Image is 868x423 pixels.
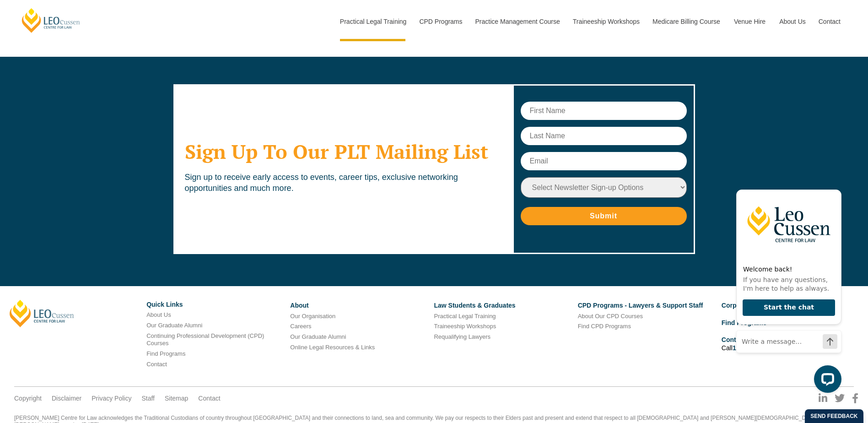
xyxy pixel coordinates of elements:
a: Disclaimer [52,394,81,402]
a: Traineeship Workshops [566,2,646,41]
a: Practical Legal Training [434,313,496,320]
a: [PERSON_NAME] [10,300,74,327]
h6: Quick Links [146,301,283,308]
a: Practice Management Course [469,2,566,41]
a: Contact [812,2,847,41]
a: Find CPD Programs [578,323,631,330]
a: Staff [141,394,155,402]
a: About Our CPD Courses [578,313,643,320]
a: About Us [146,311,171,318]
a: Contact [146,361,167,368]
a: Law Students & Graduates [434,302,515,309]
a: Requalifying Lawyers [434,333,491,340]
a: Traineeship Workshops [434,323,496,330]
a: Medicare Billing Course [646,2,727,41]
input: First Name [521,102,687,120]
a: Continuing Professional Development (CPD) Courses [146,332,264,347]
a: Venue Hire [727,2,772,41]
input: Submit [521,207,687,225]
a: Corporate Training Division [722,302,806,309]
a: [PERSON_NAME] Centre for Law [21,7,81,33]
a: Our Graduate Alumni [146,322,202,329]
a: Sitemap [165,394,188,402]
li: Call [722,334,858,353]
iframe: LiveChat chat widget [729,172,845,400]
input: Email [521,152,687,170]
a: Contact Us [722,336,755,343]
a: Careers [290,323,311,330]
h2: Sign Up To Our PLT Mailing List [185,140,501,163]
a: CPD Programs - Lawyers & Support Staff [578,302,703,309]
select: Newsletter Sign-up Options [521,177,687,198]
a: About Us [772,2,812,41]
a: Privacy Policy [92,394,131,402]
a: Our Organisation [290,313,335,320]
input: Last Name [521,127,687,145]
a: Find Programs [146,350,185,357]
a: CPD Programs [412,2,468,41]
a: Our Graduate Alumni [290,333,346,340]
a: Practical Legal Training [333,2,413,41]
a: Copyright [14,394,42,402]
p: Sign up to receive early access to events, career tips, exclusive networking opportunities and mu... [185,172,501,194]
a: Online Legal Resources & Links [290,344,375,351]
a: Contact [198,394,220,402]
a: About [290,302,308,309]
a: Find Programs [722,319,767,326]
